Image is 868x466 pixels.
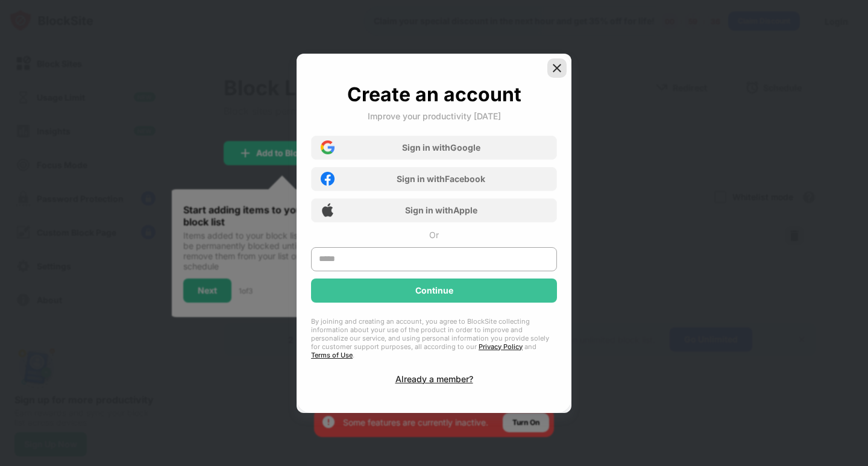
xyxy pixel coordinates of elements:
div: Improve your productivity [DATE] [368,111,501,121]
a: Privacy Policy [479,342,523,351]
div: Already a member? [395,374,473,384]
div: Sign in with Apple [405,205,477,215]
div: Or [429,230,439,240]
div: Sign in with Facebook [397,174,485,184]
img: apple-icon.png [321,203,335,217]
div: Create an account [347,83,521,106]
div: Continue [415,286,453,295]
img: google-icon.png [321,140,335,154]
div: Sign in with Google [402,142,480,153]
img: facebook-icon.png [321,172,335,186]
div: By joining and creating an account, you agree to BlockSite collecting information about your use ... [311,317,557,359]
a: Terms of Use [311,351,353,359]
